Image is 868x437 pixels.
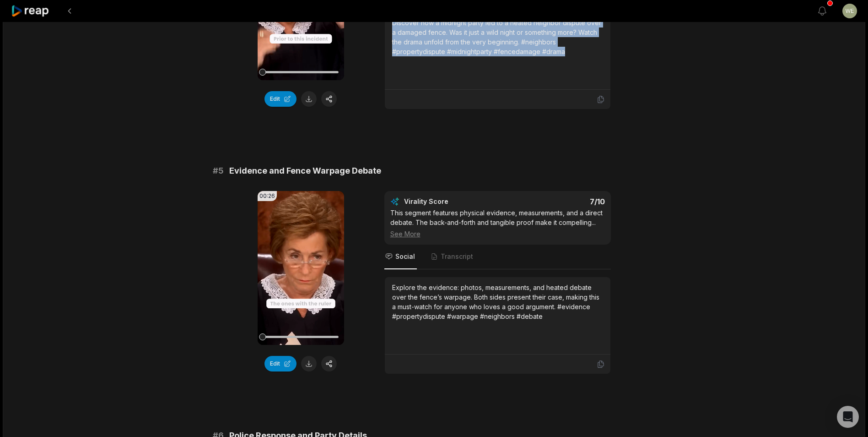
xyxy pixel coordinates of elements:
nav: Tabs [384,245,611,269]
span: Evidence and Fence Warpage Debate [229,164,381,177]
span: Transcript [441,252,473,261]
div: Virality Score [404,197,502,206]
div: Discover how a midnight party led to a heated neighbor dispute over a damaged fence. Was it just ... [392,18,603,56]
span: # 5 [213,164,224,177]
div: This segment features physical evidence, measurements, and a direct debate. The back-and-forth an... [390,208,605,239]
button: Edit [264,91,297,107]
div: 7 /10 [507,197,605,206]
div: Open Intercom Messenger [837,406,859,428]
button: Edit [264,356,297,371]
div: Explore the evidence: photos, measurements, and heated debate over the fence’s warpage. Both side... [392,283,603,321]
video: Your browser does not support mp4 format. [258,191,344,345]
div: See More [390,229,605,239]
span: Social [395,252,415,261]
